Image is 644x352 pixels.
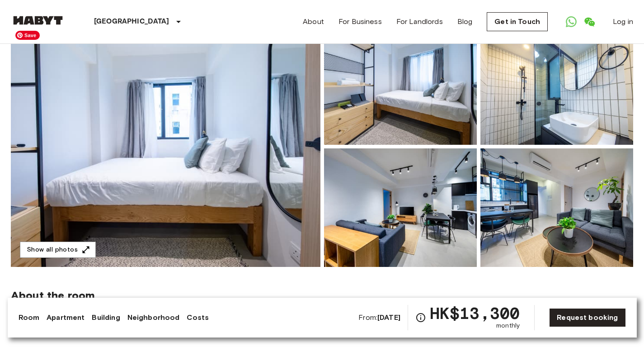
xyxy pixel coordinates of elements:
[358,313,400,323] span: From:
[480,26,633,145] img: Picture of unit HK-01-046-007-03
[94,16,169,27] p: [GEOGRAPHIC_DATA]
[480,148,633,267] img: Picture of unit HK-01-046-007-03
[20,242,96,258] button: Show all photos
[15,31,40,40] span: Save
[187,312,209,323] a: Costs
[92,312,120,323] a: Building
[19,312,40,323] a: Room
[457,16,473,27] a: Blog
[396,16,443,27] a: For Landlords
[324,26,477,145] img: Picture of unit HK-01-046-007-03
[11,26,320,267] img: Marketing picture of unit HK-01-046-007-03
[430,305,520,321] span: HK$13,300
[127,312,180,323] a: Neighborhood
[324,148,477,267] img: Picture of unit HK-01-046-007-03
[47,312,85,323] a: Apartment
[549,308,625,327] a: Request booking
[303,16,324,27] a: About
[580,13,598,31] a: Open WeChat
[415,312,426,323] svg: Check cost overview for full price breakdown. Please note that discounts apply to new joiners onl...
[496,321,520,330] span: monthly
[562,13,580,31] a: Open WhatsApp
[11,289,633,302] span: About the room
[613,16,633,27] a: Log in
[487,12,548,31] a: Get in Touch
[377,313,400,322] b: [DATE]
[338,16,382,27] a: For Business
[11,16,65,25] img: Habyt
